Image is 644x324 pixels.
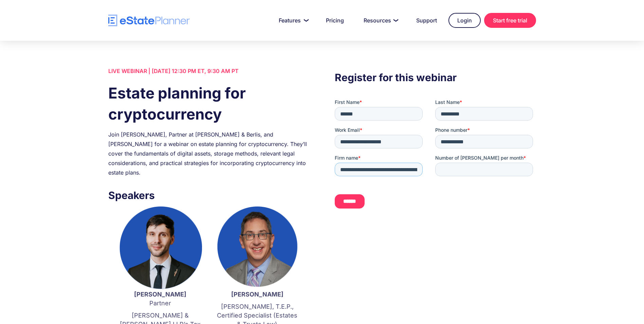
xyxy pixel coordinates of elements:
div: LIVE WEBINAR | [DATE] 12:30 PM ET, 9:30 AM PT [108,66,309,76]
a: Resources [355,14,405,27]
h3: Register for this webinar [335,70,536,85]
h1: Estate planning for cryptocurrency [108,83,309,125]
a: Start free trial [484,13,536,28]
a: Support [408,14,445,27]
h3: Speakers [108,187,309,203]
a: Login [448,13,481,28]
a: Pricing [318,14,352,27]
a: Features [271,14,314,27]
div: Join [PERSON_NAME], Partner at [PERSON_NAME] & Berlis, and [PERSON_NAME] for a webinar on estate ... [108,130,309,177]
iframe: Form 0 [335,99,536,214]
a: home [108,15,190,26]
strong: [PERSON_NAME] [134,291,186,298]
strong: [PERSON_NAME] [231,291,283,298]
p: Partner [118,290,202,308]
